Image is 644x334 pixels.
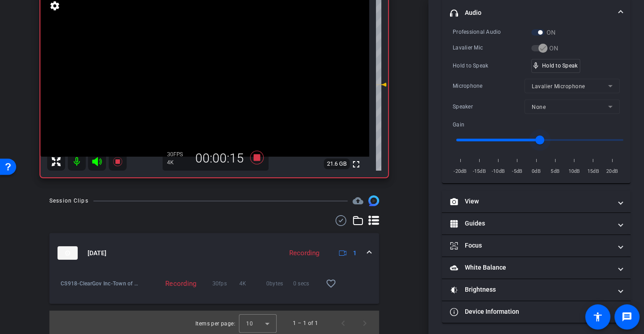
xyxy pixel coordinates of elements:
span: -15dB [472,167,487,176]
mat-panel-title: Guides [450,219,612,228]
mat-expansion-panel-header: View [442,191,631,212]
mat-icon: 0 dB [376,79,387,90]
span: 0bytes [266,279,293,288]
mat-panel-title: White Balance [450,263,612,272]
span: 5dB [547,167,563,176]
label: ON [545,28,556,37]
span: Destinations for your clips [353,195,363,206]
div: Speaker [453,102,525,111]
mat-expansion-panel-header: White Balance [442,257,631,279]
mat-panel-title: Device Information [450,307,612,316]
div: 4K [167,159,190,166]
mat-panel-title: Audio [450,8,612,18]
span: -5dB [510,167,525,176]
mat-expansion-panel-header: thumb-nail[DATE]Recording1 [49,233,379,273]
div: 00:00:15 [190,151,250,166]
div: Gain [453,120,531,129]
mat-expansion-panel-header: Device Information [442,301,631,323]
mat-icon: settings [49,0,61,11]
div: Recording [138,279,201,288]
mat-panel-title: View [450,197,612,206]
div: Audio [442,27,631,183]
span: 15dB [586,167,601,176]
span: FPS [173,151,183,158]
span: 0dB [529,167,544,176]
mat-panel-title: Brightness [450,285,612,294]
span: 30fps [212,279,239,288]
mat-icon: favorite_border [326,278,336,289]
div: 30 [167,151,190,158]
span: 1 [353,248,357,258]
mat-icon: fullscreen [351,159,362,170]
mat-icon: message [622,311,632,322]
mat-expansion-panel-header: Focus [442,235,631,257]
div: Items per page: [195,319,235,328]
span: mic_none [532,62,540,70]
span: 21.6 GB [324,158,350,169]
div: Lavalier Mic [453,43,531,52]
span: 4K [239,279,266,288]
label: ON [547,44,559,53]
div: thumb-nail[DATE]Recording1 [49,273,379,304]
span: -10dB [491,167,506,176]
img: thumb-nail [57,246,78,260]
span: [DATE] [88,248,106,258]
mat-panel-title: Focus [450,241,612,250]
span: 10dB [567,167,582,176]
span: 0 secs [293,279,320,288]
button: Previous page [332,312,354,334]
mat-icon: cloud_upload [353,195,363,206]
mat-expansion-panel-header: Guides [442,213,631,235]
span: Hold to Speak [542,63,578,69]
div: Professional Audio [453,27,531,36]
mat-icon: accessibility [592,311,603,322]
div: 1 – 1 of 1 [293,319,318,328]
span: CS918-ClearGov Inc-Town of Kill Devil Hills-[PERSON_NAME]-2025-08-28-10-13-51-072-0 [61,279,138,288]
div: Hold to Speak [453,61,531,70]
div: Microphone [453,81,525,90]
img: Session clips [368,195,379,206]
span: 20dB [604,167,620,176]
button: Next page [354,312,375,334]
span: -20dB [453,167,468,176]
div: Recording [285,248,324,258]
mat-expansion-panel-header: Brightness [442,279,631,301]
div: Session Clips [49,196,88,205]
